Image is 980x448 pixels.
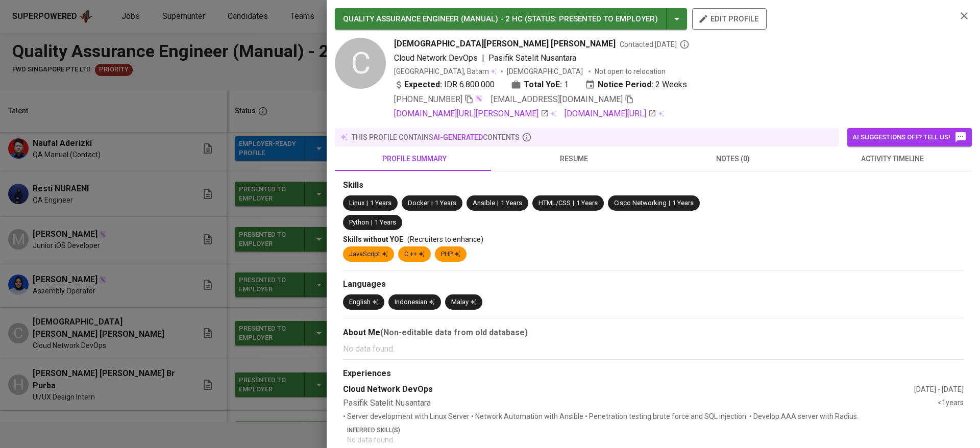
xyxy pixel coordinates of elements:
[659,153,806,165] span: notes (0)
[343,235,403,243] span: Skills without YOE
[341,153,488,165] span: profile summary
[352,132,520,142] p: this profile contains contents
[692,8,767,30] button: edit profile
[371,218,373,228] span: |
[343,343,964,355] p: No data found.
[692,14,767,22] a: edit profile
[501,199,522,207] span: 1 Years
[343,14,523,23] span: QUALITY ASSURANCE ENGINEER (MANUAL) - 2 HC
[380,328,528,337] b: (Non-editable data from old database)
[565,108,656,120] a: [DOMAIN_NAME][URL]
[343,180,964,191] div: Skills
[395,297,435,307] div: Indonesian
[347,435,964,445] p: No data found.
[669,198,670,208] span: |
[491,94,623,104] span: [EMAIL_ADDRESS][DOMAIN_NAME]
[488,53,576,63] span: Pasifik Satelit Nusantara
[497,198,499,208] span: |
[343,384,914,395] div: Cloud Network DevOps
[525,14,658,23] span: ( STATUS : Presented to Employer )
[394,53,478,63] span: Cloud Network DevOps
[394,94,462,104] span: [PHONE_NUMBER]
[349,199,364,207] span: Linux
[435,199,456,207] span: 1 Years
[914,384,964,394] div: [DATE] - [DATE]
[343,327,964,339] div: About Me
[343,368,964,380] div: Experiences
[473,199,495,207] span: Ansible
[375,218,396,226] span: 1 Years
[451,297,476,307] div: Malay
[524,79,562,91] b: Total YoE:
[595,66,666,77] p: Not open to relocation
[394,66,497,77] div: [GEOGRAPHIC_DATA], Batam
[441,250,460,259] div: PHP
[349,297,378,307] div: English
[394,108,549,120] a: [DOMAIN_NAME][URL][PERSON_NAME]
[431,198,433,208] span: |
[349,218,369,226] span: Python
[576,199,598,207] span: 1 Years
[475,94,483,103] img: magic_wand.svg
[700,12,758,26] span: edit profile
[482,52,484,64] span: |
[343,279,964,290] div: Languages
[852,131,967,143] span: AI suggestions off? Tell us!
[672,199,694,207] span: 1 Years
[847,128,972,146] button: AI suggestions off? Tell us!
[404,250,425,259] div: C ++
[407,235,483,243] span: (Recruiters to enhance)
[433,133,483,141] span: AI-generated
[370,199,391,207] span: 1 Years
[585,79,687,91] div: 2 Weeks
[343,411,964,421] p: • Server development with Linux Server • Network Automation with Ansible • Penetration testing br...
[614,199,667,207] span: Cisco Networking
[394,79,495,91] div: IDR 6.800.000
[564,79,569,91] span: 1
[598,79,653,91] b: Notice Period:
[343,397,938,409] div: Pasifik Satelit Nusantara
[408,199,429,207] span: Docker
[404,79,442,91] b: Expected:
[573,198,574,208] span: |
[538,199,571,207] span: HTML/CSS
[366,198,368,208] span: |
[394,38,616,50] span: [DEMOGRAPHIC_DATA][PERSON_NAME] [PERSON_NAME]
[500,153,647,165] span: resume
[335,8,687,30] button: QUALITY ASSURANCE ENGINEER (MANUAL) - 2 HC (STATUS: Presented to Employer)
[819,153,966,165] span: activity timeline
[620,39,690,49] span: Contacted [DATE]
[507,66,584,77] span: [DEMOGRAPHIC_DATA]
[679,39,690,49] svg: By Batam recruiter
[349,250,388,259] div: JavaScript
[347,426,964,435] p: Inferred Skill(s)
[938,397,964,409] div: <1 years
[335,38,386,89] div: C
